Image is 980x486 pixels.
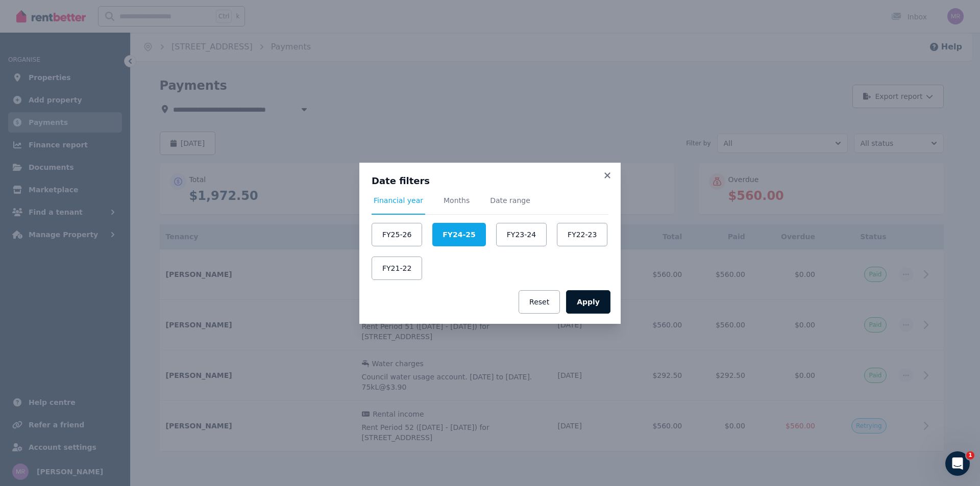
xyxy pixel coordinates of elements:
[519,290,560,314] button: Reset
[444,195,470,206] span: Months
[496,223,547,246] button: FY23-24
[432,223,485,246] button: FY24-25
[372,223,422,246] button: FY25-26
[372,175,608,187] h3: Date filters
[372,195,608,215] nav: Tabs
[566,290,610,314] button: Apply
[945,451,970,476] iframe: Intercom live chat
[372,257,422,280] button: FY21-22
[374,195,423,206] span: Financial year
[557,223,607,246] button: FY22-23
[966,451,974,459] span: 1
[490,195,530,206] span: Date range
